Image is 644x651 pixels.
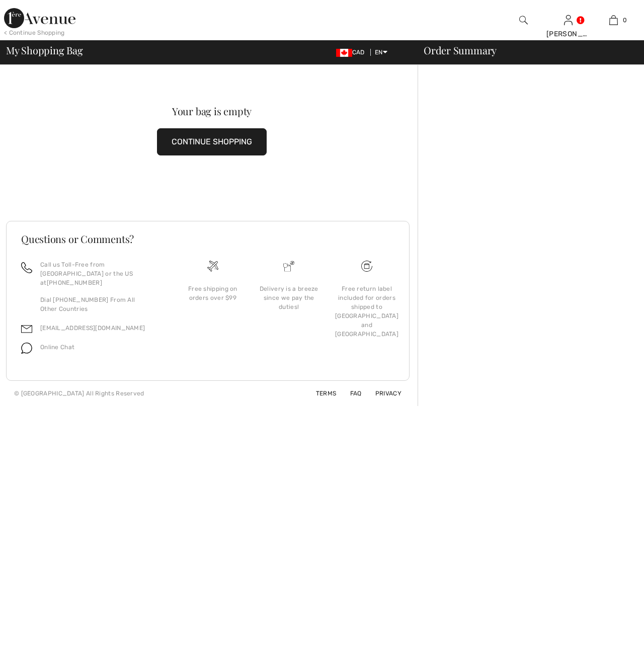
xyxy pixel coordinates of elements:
img: My Info [564,14,573,26]
img: Delivery is a breeze since we pay the duties! [283,261,294,272]
img: call [21,262,32,273]
img: 1ère Avenue [4,8,75,28]
a: [EMAIL_ADDRESS][DOMAIN_NAME] [40,324,145,332]
span: Online Chat [40,344,74,351]
a: 0 [591,14,635,26]
span: CAD [336,49,369,56]
p: Call us Toll-Free from [GEOGRAPHIC_DATA] or the US at [40,260,163,287]
img: Canadian Dollar [336,49,352,57]
a: [PHONE_NUMBER] [47,279,102,286]
img: Free shipping on orders over $99 [207,261,218,272]
a: Terms [304,390,337,397]
span: EN [375,49,387,56]
div: < Continue Shopping [4,28,65,37]
button: CONTINUE SHOPPING [157,128,267,155]
h3: Questions or Comments? [21,234,394,244]
div: Free return label included for orders shipped to [GEOGRAPHIC_DATA] and [GEOGRAPHIC_DATA] [335,284,398,339]
p: Dial [PHONE_NUMBER] From All Other Countries [40,295,163,313]
div: Delivery is a breeze since we pay the duties! [259,284,319,311]
img: email [21,323,32,335]
a: FAQ [338,390,362,397]
a: Privacy [363,390,401,397]
div: Free shipping on orders over $99 [183,284,243,302]
div: [PERSON_NAME] [546,29,591,39]
div: © [GEOGRAPHIC_DATA] All Rights Reserved [14,389,144,398]
a: Sign In [564,15,573,25]
img: chat [21,343,32,354]
img: Free shipping on orders over $99 [361,261,372,272]
img: My Bag [609,14,618,26]
span: 0 [623,16,627,25]
span: My Shopping Bag [6,45,83,55]
div: Your bag is empty [27,106,397,116]
img: search the website [519,14,528,26]
iframe: Opens a widget where you can chat to one of our agents [579,621,634,646]
div: Order Summary [412,45,638,55]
